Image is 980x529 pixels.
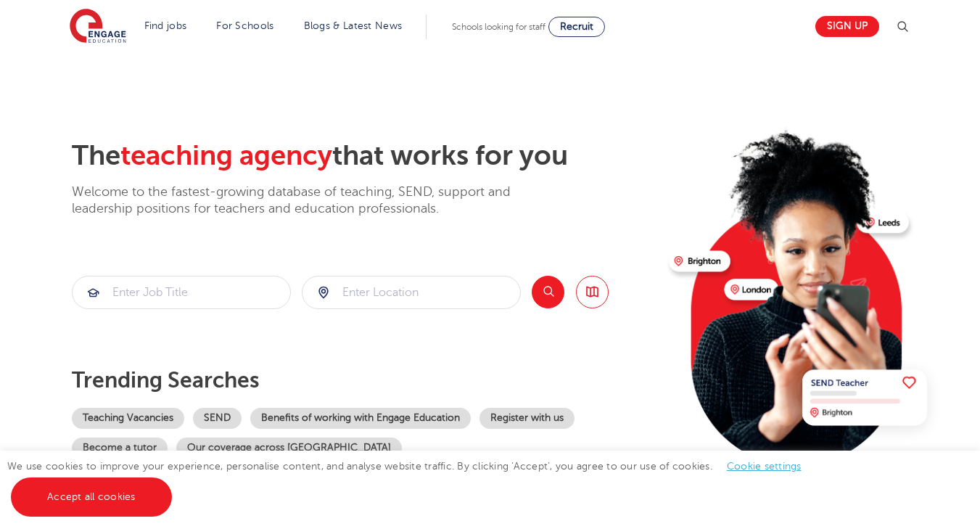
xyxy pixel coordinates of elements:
[70,9,126,45] img: Engage Education
[548,17,605,37] a: Recruit
[72,438,168,459] a: Become a tutor
[73,276,290,308] input: Submit
[176,438,402,459] a: Our coverage across [GEOGRAPHIC_DATA]
[302,276,521,309] div: Submit
[144,20,187,31] a: Find jobs
[72,184,551,218] p: Welcome to the fastest-growing database of teaching, SEND, support and leadership positions for t...
[193,408,242,429] a: SEND
[304,20,403,31] a: Blogs & Latest News
[72,276,291,309] div: Submit
[532,276,564,308] button: Search
[250,408,471,429] a: Benefits of working with Engage Education
[560,21,593,32] span: Recruit
[479,408,575,429] a: Register with us
[7,461,816,502] span: We use cookies to improve your experience, personalise content, and analyse website traffic. By c...
[11,477,172,517] a: Accept all cookies
[72,367,657,393] p: Trending searches
[72,408,184,429] a: Teaching Vacancies
[302,276,520,308] input: Submit
[120,140,332,171] span: teaching agency
[72,139,657,173] h2: The that works for you
[815,16,879,37] a: Sign up
[727,461,802,472] a: Cookie settings
[452,22,545,32] span: Schools looking for staff
[216,20,273,31] a: For Schools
